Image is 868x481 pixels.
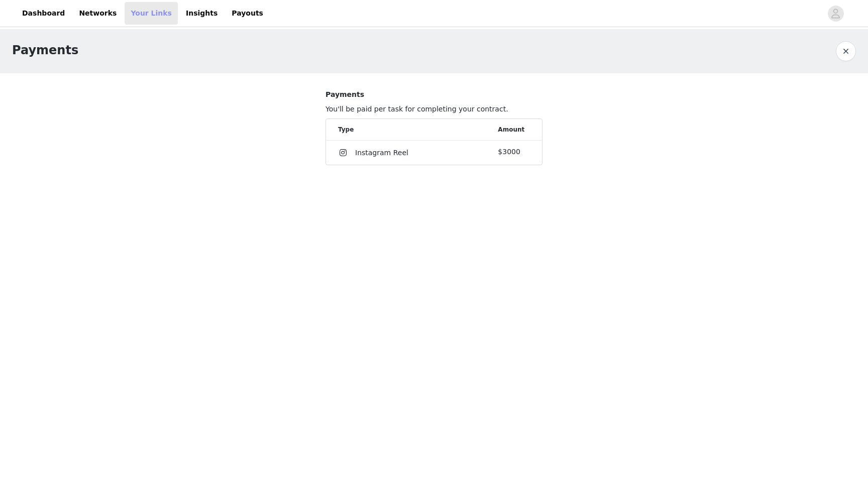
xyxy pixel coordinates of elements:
span: $3000 [498,148,520,156]
h1: Payments [12,41,78,59]
p: You'll be paid per task for completing your contract. [325,104,542,114]
a: Networks [73,2,123,25]
div: Instagram Reel [355,148,408,158]
p: Payments [325,89,542,100]
a: Your Links [125,2,178,25]
a: Payouts [226,2,269,25]
div: Amount [498,125,530,134]
a: Dashboard [16,2,71,25]
div: Type [338,125,498,134]
a: Insights [180,2,224,25]
div: avatar [831,6,840,22]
